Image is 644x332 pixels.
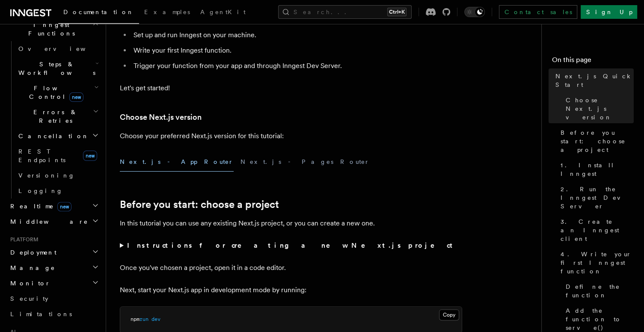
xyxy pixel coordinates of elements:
[555,72,634,89] span: Next.js Quick Start
[562,279,634,303] a: Define the function
[139,3,195,23] a: Examples
[7,245,101,260] button: Deployment
[15,104,101,128] button: Errors & Retries
[7,291,101,306] a: Security
[7,214,101,229] button: Middleware
[200,9,246,15] span: AgentKit
[120,111,202,123] a: Choose Next.js version
[69,92,83,102] span: new
[58,3,139,24] a: Documentation
[278,5,412,19] button: Search...Ctrl+K
[557,125,634,157] a: Before you start: choose a project
[15,144,101,168] a: REST Endpointsnew
[131,29,462,41] li: Set up and run Inngest on your machine.
[131,60,462,72] li: Trigger your function from your app and through Inngest Dev Server.
[7,264,55,272] span: Manage
[15,108,93,125] span: Errors & Retries
[15,56,101,80] button: Steps & Workflows
[7,306,101,322] a: Limitations
[557,246,634,279] a: 4. Write your first Inngest function
[561,217,634,243] span: 3. Create an Inngest client
[18,148,65,163] span: REST Endpoints
[7,21,92,38] span: Inngest Functions
[120,82,462,94] p: Let's get started!
[499,5,577,19] a: Contact sales
[120,130,462,142] p: Choose your preferred Next.js version for this tutorial:
[10,311,72,317] span: Limitations
[7,199,101,214] button: Realtimenew
[557,157,634,181] a: 1. Install Inngest
[7,248,56,257] span: Deployment
[557,181,634,214] a: 2. Run the Inngest Dev Server
[127,241,456,249] strong: Instructions for creating a new Next.js project
[561,250,634,276] span: 4. Write your first Inngest function
[83,151,97,161] span: new
[561,161,634,178] span: 1. Install Inngest
[15,183,101,199] a: Logging
[7,17,101,41] button: Inngest Functions
[566,282,634,299] span: Define the function
[18,187,63,194] span: Logging
[120,217,462,229] p: In this tutorial you can use any existing Next.js project, or you can create a new one.
[139,316,148,322] span: run
[464,7,485,17] button: Toggle dark mode
[15,80,101,104] button: Flow Controlnew
[566,96,634,122] span: Choose Next.js version
[552,68,634,92] a: Next.js Quick Start
[7,236,39,243] span: Platform
[387,8,407,16] kbd: Ctrl+K
[15,60,95,77] span: Steps & Workflows
[195,3,251,23] a: AgentKit
[581,5,637,19] a: Sign Up
[131,44,462,56] li: Write your first Inngest function.
[7,279,50,288] span: Monitor
[120,240,462,252] summary: Instructions for creating a new Next.js project
[18,45,107,52] span: Overview
[7,217,88,226] span: Middleware
[439,309,459,320] button: Copy
[120,152,234,172] button: Next.js - App Router
[120,262,462,274] p: Once you've chosen a project, open it in a code editor.
[10,295,48,302] span: Security
[552,55,634,68] h4: On this page
[57,202,71,211] span: new
[120,284,462,296] p: Next, start your Next.js app in development mode by running:
[7,202,71,210] span: Realtime
[15,132,89,140] span: Cancellation
[18,172,75,179] span: Versioning
[144,9,190,15] span: Examples
[131,316,139,322] span: npm
[15,41,101,56] a: Overview
[15,128,101,144] button: Cancellation
[63,9,134,15] span: Documentation
[151,316,160,322] span: dev
[561,185,634,210] span: 2. Run the Inngest Dev Server
[7,41,101,199] div: Inngest Functions
[120,199,279,210] a: Before you start: choose a project
[566,306,634,332] span: Add the function to serve()
[240,152,370,172] button: Next.js - Pages Router
[557,214,634,246] a: 3. Create an Inngest client
[7,276,101,291] button: Monitor
[562,92,634,125] a: Choose Next.js version
[7,260,101,276] button: Manage
[561,128,634,154] span: Before you start: choose a project
[15,168,101,183] a: Versioning
[15,84,94,101] span: Flow Control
